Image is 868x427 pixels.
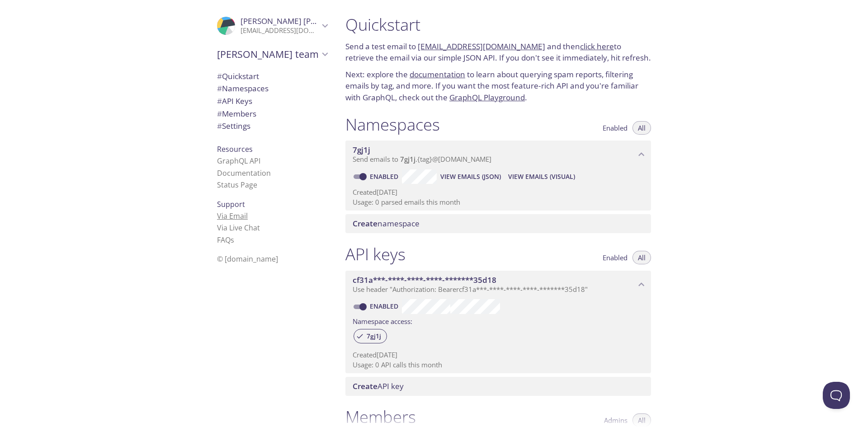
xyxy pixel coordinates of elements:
[353,360,644,370] p: Usage: 0 API calls this month
[354,329,387,343] div: 7gj1j
[580,41,614,52] a: click here
[508,171,575,182] span: View Emails (Visual)
[217,168,271,178] a: Documentation
[345,114,440,135] h1: Namespaces
[353,381,377,391] span: Create
[368,302,402,310] a: Enabled
[217,48,319,61] span: [PERSON_NAME] team
[345,214,651,233] div: Create namespace
[345,407,416,427] h1: Members
[217,71,259,81] span: Quickstart
[345,14,651,35] h1: Quickstart
[400,155,415,164] span: 7gj1j
[345,41,651,64] p: Send a test email to and then to retrieve the email via our simple JSON API. If you don't see it ...
[217,108,256,119] span: Members
[823,382,850,409] iframe: Help Scout Beacon - Open
[231,235,234,245] span: s
[217,83,269,94] span: Namespaces
[449,92,525,103] a: GraphQL Playground
[217,121,222,131] span: #
[210,95,335,108] div: API Keys
[217,96,252,106] span: API Keys
[241,26,319,35] p: [EMAIL_ADDRESS][DOMAIN_NAME]
[217,199,245,209] span: Support
[210,120,335,132] div: Team Settings
[241,16,364,26] span: [PERSON_NAME] [PERSON_NAME]
[217,144,253,154] span: Resources
[217,180,257,190] a: Status Page
[210,70,335,83] div: Quickstart
[210,11,335,41] div: Vuong Nguyen
[210,108,335,120] div: Members
[505,169,579,184] button: View Emails (Visual)
[217,254,278,264] span: © [DOMAIN_NAME]
[217,96,222,106] span: #
[353,155,491,164] span: Send emails to . {tag} @[DOMAIN_NAME]
[632,251,651,264] button: All
[353,350,644,360] p: Created [DATE]
[217,108,222,119] span: #
[597,121,633,135] button: Enabled
[210,42,335,66] div: Vuong's team
[632,121,651,135] button: All
[345,141,651,169] div: 7gj1j namespace
[345,244,406,264] h1: API keys
[353,197,644,207] p: Usage: 0 parsed emails this month
[210,82,335,95] div: Namespaces
[353,218,420,229] span: namespace
[440,171,501,182] span: View Emails (JSON)
[217,156,260,166] a: GraphQL API
[345,69,651,103] p: Next: explore the to learn about querying spam reports, filtering emails by tag, and more. If you...
[353,188,644,197] p: Created [DATE]
[368,172,402,181] a: Enabled
[217,235,234,245] a: FAQ
[437,169,505,184] button: View Emails (JSON)
[217,121,250,131] span: Settings
[361,332,387,340] span: 7gj1j
[597,251,633,264] button: Enabled
[418,41,545,52] a: [EMAIL_ADDRESS][DOMAIN_NAME]
[353,145,370,155] span: 7gj1j
[345,377,651,396] div: Create API Key
[353,314,412,327] label: Namespace access:
[217,211,248,221] a: Via Email
[353,218,377,229] span: Create
[410,69,465,80] a: documentation
[353,381,404,391] span: API key
[217,223,260,233] a: Via Live Chat
[217,71,222,81] span: #
[217,83,222,94] span: #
